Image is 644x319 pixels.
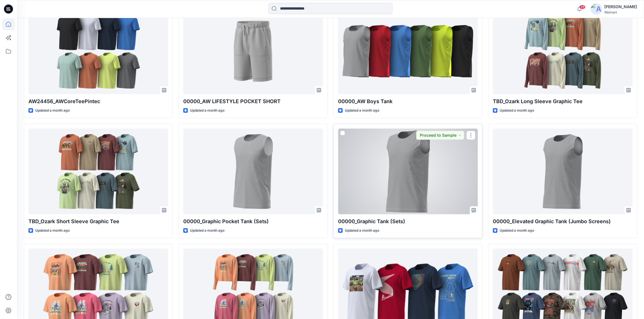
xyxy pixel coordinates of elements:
div: Walmart [604,10,637,14]
p: TBD_Ozark Short Sleeve Graphic Tee [28,218,168,225]
p: Updated a month ago [190,228,224,234]
p: Updated a month ago [35,108,70,114]
p: TBD_Ozark Long Sleeve Graphic Tee [493,98,632,105]
a: 00000_AW Boys Tank [338,8,478,94]
p: 00000_Graphic Pocket Tank (Sets) [183,218,323,225]
p: AW24456_AWCoreTeePintec [28,98,168,105]
p: 00000_AW LIFESTYLE POCKET SHORT [183,98,323,105]
div: [PERSON_NAME] [604,3,637,10]
a: 00000_Graphic Tank (Sets) [338,129,478,214]
a: TBD_Ozark Long Sleeve Graphic Tee [493,8,632,94]
p: Updated a month ago [345,108,379,114]
p: Updated a month ago [500,108,534,114]
p: 00000_AW Boys Tank [338,98,478,105]
p: Updated a month ago [35,228,70,234]
p: 00000_Graphic Tank (Sets) [338,218,478,225]
a: 00000_Elevated Graphic Tank (Jumbo Screens) [493,129,632,214]
a: TBD_Ozark Short Sleeve Graphic Tee [28,129,168,214]
p: Updated a month ago [345,228,379,234]
p: 00000_Elevated Graphic Tank (Jumbo Screens) [493,218,632,225]
span: 25 [579,5,585,9]
p: Updated a month ago [190,108,224,114]
a: 00000_Graphic Pocket Tank (Sets) [183,129,323,214]
a: 00000_AW LIFESTYLE POCKET SHORT [183,8,323,94]
a: AW24456_AWCoreTeePintec [28,8,168,94]
p: Updated a month ago [500,228,534,234]
img: avatar [591,3,602,15]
